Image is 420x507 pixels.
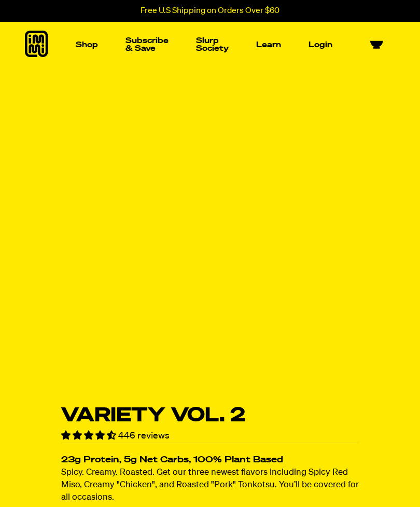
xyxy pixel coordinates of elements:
[141,6,279,16] p: Free U.S Shipping on Orders Over $60
[192,33,233,57] a: Slurp Society
[72,22,337,67] nav: Main navigation
[252,37,285,53] a: Learn
[61,456,359,465] h2: 23g Protein, 5g Net Carbs, 100% Plant Based
[121,33,173,57] a: Subscribe & Save
[61,431,118,441] span: 4.70 stars
[304,37,337,53] a: Login
[61,467,359,504] p: Spicy. Creamy. Roasted. Get our three newest flavors including Spicy Red Miso, Creamy "Chicken", ...
[118,431,170,441] span: 446 reviews
[72,37,102,53] a: Shop
[61,406,359,426] h1: Variety Vol. 2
